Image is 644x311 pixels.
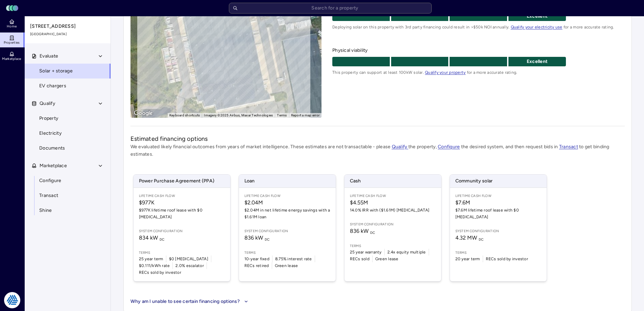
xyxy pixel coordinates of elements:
[455,256,480,262] span: 20 year term
[160,237,165,242] sub: DC
[139,199,225,207] span: $977K
[455,207,541,220] span: $7.6M lifetime roof lease with $0 [MEDICAL_DATA]
[204,113,273,117] span: Imagery ©2025 Airbus, Maxar Technologies
[244,193,330,199] span: Lifetime Cash Flow
[332,69,624,76] span: This property can support at least 100kW solar. for a more accurate rating.
[39,67,73,75] span: Solar + storage
[511,25,563,29] a: Qualify your electricity use
[139,269,181,276] span: RECs sold by investor
[350,222,436,227] span: System configuration
[350,243,436,249] span: Terms
[132,109,154,118] a: Open this area in Google Maps (opens a new window)
[40,52,58,60] span: Evaluate
[139,235,165,241] span: 834 kW
[370,230,375,235] sub: DC
[229,3,432,14] input: Search for a property
[39,115,58,122] span: Property
[139,228,225,234] span: System configuration
[344,175,441,187] span: Cash
[350,193,436,199] span: Lifetime Cash Flow
[455,228,541,234] span: System configuration
[24,126,111,141] a: Electricity
[7,24,17,28] span: Home
[244,207,330,220] span: $2.04M in net lifetime energy savings with a $1.61M loan
[450,175,547,187] span: Community solar
[30,31,106,37] span: [GEOGRAPHIC_DATA]
[132,109,154,118] img: Google
[39,207,52,214] span: Shine
[24,188,111,203] a: Transact
[239,175,336,187] span: Loan
[450,174,547,282] a: Community solarLifetime Cash Flow$7.6M$7.6M lifetime roof lease with $0 [MEDICAL_DATA]System conf...
[169,113,200,118] button: Keyboard shortcuts
[375,256,399,262] span: Green lease
[244,228,330,234] span: System configuration
[134,175,230,187] span: Power Purchase Agreement (PPA)
[39,130,62,137] span: Electricity
[39,145,65,152] span: Documents
[175,262,204,269] span: 2.0% escalator
[350,199,436,207] span: $4.55M
[425,70,466,75] a: Qualify your property
[139,207,225,220] span: $977K lifetime roof lease with $0 [MEDICAL_DATA]
[169,256,208,262] span: $0 [MEDICAL_DATA]
[130,298,250,305] button: Why am I unable to see certain financing options?
[39,177,61,184] span: Configure
[486,256,528,262] span: RECs sold by investor
[25,96,111,111] button: Qualify
[139,250,225,256] span: Terms
[508,58,566,65] p: Excellent
[244,250,330,256] span: Terms
[479,237,484,242] sub: DC
[139,256,163,262] span: 25 year term
[40,162,67,170] span: Marketplace
[30,23,106,30] span: [STREET_ADDRESS]
[455,235,484,241] span: 4.32 MW
[244,235,270,241] span: 836 kW
[350,228,375,234] span: 836 kW
[275,256,312,262] span: 8.75% interest rate
[508,13,566,20] p: Excellent
[4,292,20,308] img: Tradition Energy
[25,49,111,64] button: Evaluate
[4,41,20,45] span: Properties
[39,82,66,90] span: EV chargers
[244,256,269,262] span: 10-year fixed
[265,237,270,242] sub: DC
[2,57,21,61] span: Marketplace
[438,144,460,150] a: Configure
[277,113,287,117] a: Terms (opens in new tab)
[25,158,111,173] button: Marketplace
[350,249,382,256] span: 25 year warranty
[392,144,408,150] a: Qualify
[24,203,111,218] a: Shine
[130,143,625,158] p: We evaluated likely financial outcomes from years of market intelligence. These estimates are not...
[24,111,111,126] a: Property
[40,100,55,107] span: Qualify
[133,174,231,282] a: Power Purchase Agreement (PPA)Lifetime Cash Flow$977K$977K lifetime roof lease with $0 [MEDICAL_D...
[455,250,541,256] span: Terms
[139,262,170,269] span: $0.111/kWh rate
[39,192,58,199] span: Transact
[139,193,225,199] span: Lifetime Cash Flow
[244,199,330,207] span: $2.04M
[387,249,426,256] span: 2.4x equity multiple
[24,79,111,93] a: EV chargers
[244,262,269,269] span: RECs retired
[24,173,111,188] a: Configure
[332,24,624,30] span: Deploying solar on this property with 3rd party financing could result in >$50k NOI annually. for...
[24,64,111,79] a: Solar + storage
[455,193,541,199] span: Lifetime Cash Flow
[344,174,442,282] a: CashLifetime Cash Flow$4.55M14.0% IRR with ($1.61M) [MEDICAL_DATA]System configuration836 kW DCTe...
[559,144,578,150] a: Transact
[24,141,111,156] a: Documents
[239,174,336,282] a: LoanLifetime Cash Flow$2.04M$2.04M in net lifetime energy savings with a $1.61M loanSystem config...
[350,256,369,262] span: RECs sold
[350,207,436,214] span: 14.0% IRR with ($1.61M) [MEDICAL_DATA]
[130,134,625,143] h2: Estimated financing options
[332,47,624,54] span: Physical viability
